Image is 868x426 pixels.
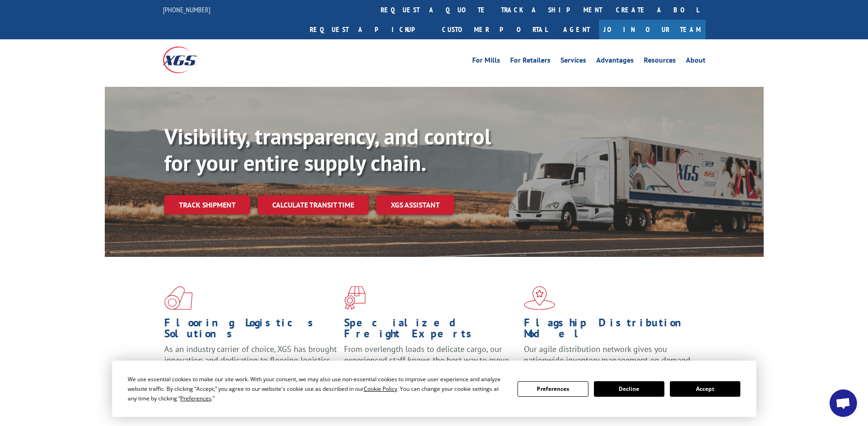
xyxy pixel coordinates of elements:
[164,317,337,344] h1: Flooring Logistics Solutions
[561,57,586,67] a: Services
[644,57,676,67] a: Resources
[554,20,599,39] a: Agent
[599,20,706,39] a: Join Our Team
[518,381,588,397] button: Preferences
[258,195,369,215] a: Calculate transit time
[686,57,706,67] a: About
[364,385,397,393] span: Cookie Policy
[128,374,507,403] div: We use essential cookies to make our site work. With your consent, we may also use non-essential ...
[510,57,550,67] a: For Retailers
[163,5,210,14] a: [PHONE_NUMBER]
[596,57,634,67] a: Advantages
[344,317,517,344] h1: Specialized Freight Experts
[164,344,337,376] span: As an industry carrier of choice, XGS has brought innovation and dedication to flooring logistics...
[180,394,211,402] span: Preferences
[344,344,517,384] p: From overlength loads to delicate cargo, our experienced staff knows the best way to move your fr...
[164,195,250,214] a: Track shipment
[164,122,491,177] b: Visibility, transparency, and control for your entire supply chain.
[344,286,366,310] img: xgs-icon-focused-on-flooring-red
[670,381,740,397] button: Accept
[524,317,697,344] h1: Flagship Distribution Model
[830,389,857,417] div: Open chat
[524,344,692,365] span: Our agile distribution network gives you nationwide inventory management on demand.
[594,381,664,397] button: Decline
[435,20,554,39] a: Customer Portal
[164,286,193,310] img: xgs-icon-total-supply-chain-intelligence-red
[112,361,756,417] div: Cookie Consent Prompt
[472,57,500,67] a: For Mills
[376,195,454,215] a: XGS ASSISTANT
[524,286,555,310] img: xgs-icon-flagship-distribution-model-red
[303,20,435,39] a: Request a pickup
